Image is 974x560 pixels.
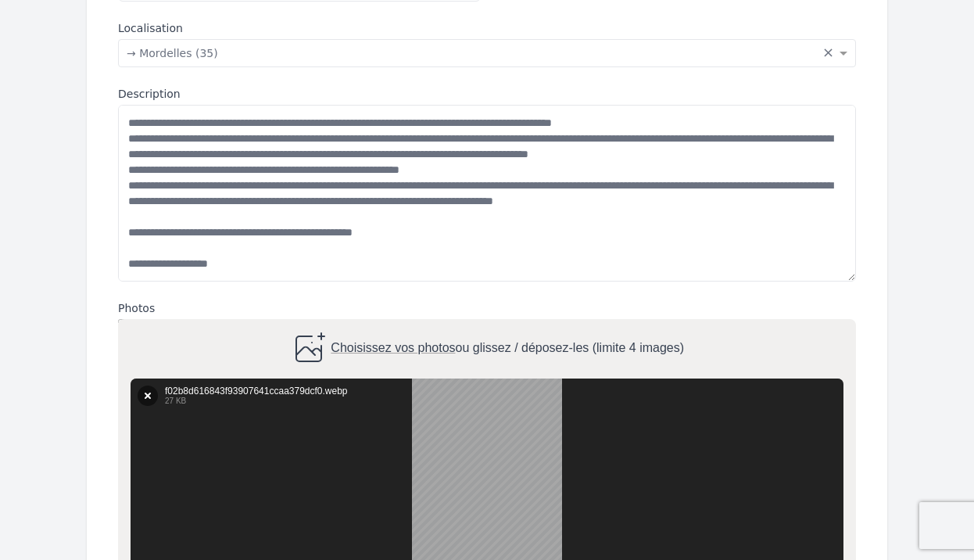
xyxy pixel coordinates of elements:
span: Clear all [822,45,836,61]
label: Description [118,86,856,102]
label: Photos [118,300,856,316]
div: ou glissez / déposez-les (limite 4 images) [290,330,684,368]
label: Localisation [118,20,856,36]
span: Choisissez vos photos [331,342,455,355]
